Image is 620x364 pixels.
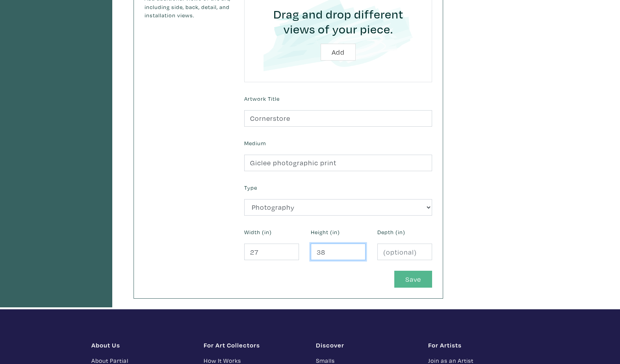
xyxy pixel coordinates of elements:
label: Depth (in) [377,228,405,237]
label: Type [244,183,257,192]
label: Height (in) [311,228,340,237]
h1: For Artists [428,341,529,349]
h1: About Us [91,341,192,349]
label: Medium [244,139,266,148]
label: Width (in) [244,228,272,237]
input: Ex. Acrylic on canvas, giclee on photo paper [244,155,432,172]
input: (optional) [377,244,432,261]
label: Artwork Title [244,94,280,103]
h1: Discover [316,341,416,349]
button: Save [394,271,432,288]
h1: For Art Collectors [204,341,304,349]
